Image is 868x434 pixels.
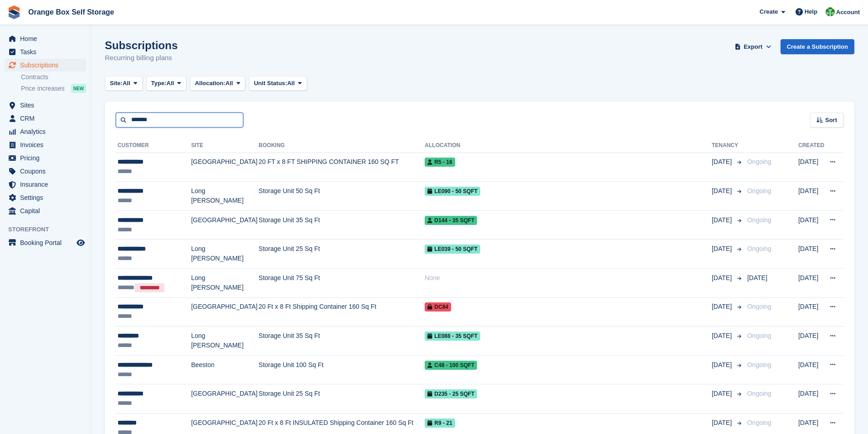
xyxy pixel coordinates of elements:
[151,79,167,88] span: Type:
[425,273,712,283] div: None
[744,42,762,51] span: Export
[105,39,178,51] h1: Subscriptions
[425,216,477,225] span: D144 - 35 SQFT
[712,244,734,254] span: [DATE]
[747,216,771,224] span: Ongoing
[747,303,771,310] span: Ongoing
[5,152,86,164] a: menu
[146,76,186,91] button: Type: All
[5,99,86,112] a: menu
[798,240,824,269] td: [DATE]
[259,210,425,240] td: Storage Unit 35 Sq Ft
[75,237,86,248] a: Preview store
[712,215,734,225] span: [DATE]
[425,302,451,311] span: DC84
[425,332,480,341] span: LE088 - 35 SQFT
[5,32,86,45] a: menu
[425,389,477,398] span: D235 - 25 SQFT
[20,152,75,164] span: Pricing
[5,191,86,204] a: menu
[259,182,425,211] td: Storage Unit 50 Sq Ft
[259,384,425,414] td: Storage Unit 25 Sq Ft
[798,210,824,240] td: [DATE]
[259,240,425,269] td: Storage Unit 25 Sq Ft
[71,84,86,93] div: NEW
[20,32,75,45] span: Home
[798,269,824,298] td: [DATE]
[20,165,75,178] span: Coupons
[747,187,771,194] span: Ongoing
[798,327,824,356] td: [DATE]
[712,157,734,167] span: [DATE]
[259,355,425,384] td: Storage Unit 100 Sq Ft
[712,302,734,311] span: [DATE]
[20,236,75,249] span: Booking Portal
[191,182,258,211] td: Long [PERSON_NAME]
[191,269,258,298] td: Long [PERSON_NAME]
[123,79,130,88] span: All
[712,186,734,196] span: [DATE]
[20,204,75,217] span: Capital
[191,240,258,269] td: Long [PERSON_NAME]
[20,178,75,191] span: Insurance
[747,158,771,165] span: Ongoing
[5,138,86,151] a: menu
[805,7,817,16] span: Help
[712,360,734,370] span: [DATE]
[798,153,824,182] td: [DATE]
[259,327,425,356] td: Storage Unit 35 Sq Ft
[7,5,21,19] img: stora-icon-8386f47178a22dfd0bd8f6a31ec36ba5ce8667c1dd55bd0f319d3a0aa187defe.svg
[760,7,778,16] span: Create
[712,418,734,428] span: [DATE]
[21,84,65,93] span: Price increases
[747,419,771,426] span: Ongoing
[747,274,767,281] span: [DATE]
[798,384,824,414] td: [DATE]
[826,7,835,16] img: Binder Bhardwaj
[191,210,258,240] td: [GEOGRAPHIC_DATA]
[798,355,824,384] td: [DATE]
[5,165,86,178] a: menu
[105,76,143,91] button: Site: All
[712,138,744,153] th: Tenancy
[20,59,75,71] span: Subscriptions
[191,153,258,182] td: [GEOGRAPHIC_DATA]
[5,204,86,217] a: menu
[20,191,75,204] span: Settings
[425,158,455,167] span: R5 - 16
[8,225,91,234] span: Storefront
[116,138,191,153] th: Customer
[712,389,734,398] span: [DATE]
[259,138,425,153] th: Booking
[259,269,425,298] td: Storage Unit 75 Sq Ft
[781,39,854,54] a: Create a Subscription
[825,116,837,125] span: Sort
[20,46,75,58] span: Tasks
[5,46,86,58] a: menu
[5,59,86,71] a: menu
[5,178,86,191] a: menu
[425,187,480,196] span: LE090 - 50 SQFT
[733,39,773,54] button: Export
[747,390,771,397] span: Ongoing
[21,73,86,82] a: Contracts
[20,99,75,112] span: Sites
[166,79,174,88] span: All
[195,79,226,88] span: Allocation:
[20,138,75,151] span: Invoices
[5,125,86,138] a: menu
[287,79,295,88] span: All
[425,419,455,428] span: R9 - 21
[110,79,123,88] span: Site:
[259,153,425,182] td: 20 FT x 8 FT SHIPPING CONTAINER 160 SQ FT
[836,8,860,17] span: Account
[105,53,178,63] p: Recurring billing plans
[712,331,734,341] span: [DATE]
[747,361,771,368] span: Ongoing
[798,297,824,327] td: [DATE]
[20,112,75,125] span: CRM
[20,125,75,138] span: Analytics
[21,83,86,93] a: Price increases NEW
[191,384,258,414] td: [GEOGRAPHIC_DATA]
[5,112,86,125] a: menu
